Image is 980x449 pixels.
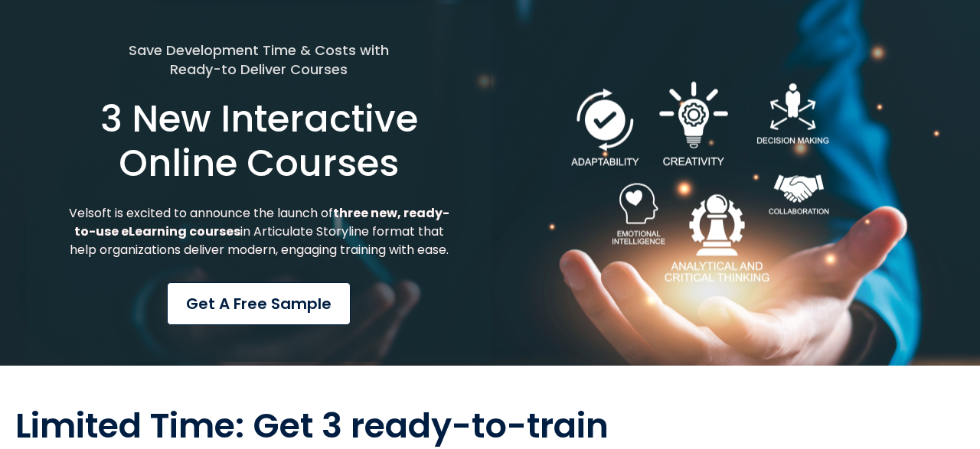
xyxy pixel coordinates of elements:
[167,282,351,325] a: Get a Free Sample
[64,204,455,259] p: Velsoft is excited to announce the launch of in Articulate Storyline format that help organizatio...
[186,292,332,315] span: Get a Free Sample
[74,204,449,240] strong: three new, ready-to-use eLearning courses
[64,97,455,185] h1: 3 New Interactive Online Courses
[64,41,455,79] h5: Save Development Time & Costs with Ready-to Deliver Courses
